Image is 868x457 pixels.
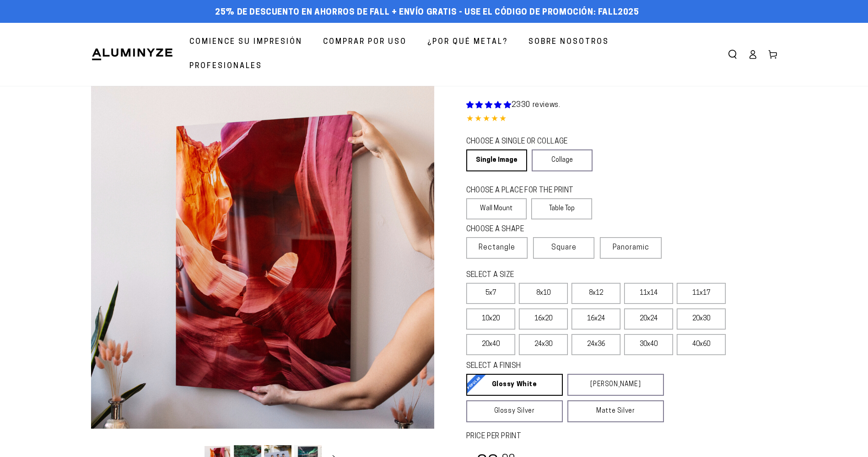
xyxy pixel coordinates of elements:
[323,36,407,49] span: Comprar por uso
[624,283,673,304] label: 11x14
[528,36,609,49] span: Sobre nosotros
[531,198,592,219] label: Table Top
[479,242,515,253] span: Rectangle
[215,8,639,18] span: 25% de descuento en ahorros de FALL + envío gratis - Use el código de promoción: FALL2025
[677,308,726,329] label: 20x30
[567,400,664,422] a: Matte Silver
[522,30,616,54] a: Sobre nosotros
[466,308,515,329] label: 10x20
[624,334,673,355] label: 30x40
[519,334,568,355] label: 24x30
[613,244,649,251] span: Panoramic
[677,283,726,304] label: 11x17
[624,308,673,329] label: 20x24
[466,361,642,372] legend: SELECT A FINISH
[183,54,269,79] a: Profesionales
[189,36,302,49] span: Comience su impresión
[316,30,414,54] a: Comprar por uso
[551,242,577,253] span: Square
[91,48,173,61] img: Aluminyze
[466,113,777,126] div: 4.85 out of 5.0 stars
[571,283,620,304] label: 8x12
[466,198,527,219] label: Wall Mount
[519,283,568,304] label: 8x10
[183,30,309,54] a: Comience su impresión
[466,224,585,235] legend: CHOOSE A SHAPE
[466,149,527,171] a: Single Image
[571,334,620,355] label: 24x36
[421,30,515,54] a: ¿Por qué metal?
[427,36,508,49] span: ¿Por qué metal?
[466,431,777,442] label: PRICE PER PRINT
[466,334,515,355] label: 20x40
[189,60,262,73] span: Profesionales
[722,44,743,64] summary: Buscar en nuestro sitio
[532,149,593,171] a: Collage
[571,308,620,329] label: 16x24
[677,334,726,355] label: 40x60
[466,270,649,281] legend: SELECT A SIZE
[466,374,563,396] a: Glossy White
[466,400,563,422] a: Glossy Silver
[519,308,568,329] label: 16x20
[466,137,584,147] legend: CHOOSE A SINGLE OR COLLAGE
[567,374,664,396] a: [PERSON_NAME]
[466,283,515,304] label: 5x7
[466,186,584,196] legend: CHOOSE A PLACE FOR THE PRINT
